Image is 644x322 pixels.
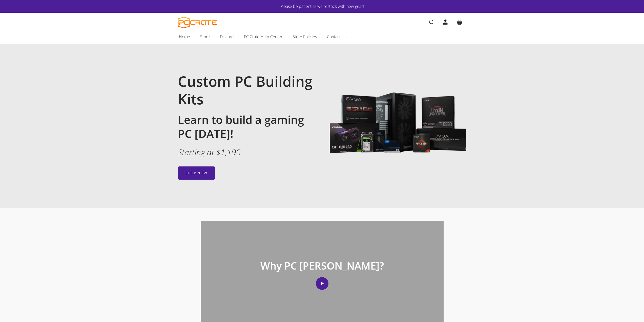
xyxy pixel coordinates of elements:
span: Store Policies [293,33,317,40]
p: Why PC [PERSON_NAME]? [260,259,384,272]
span: Home [179,33,190,40]
a: Shop now [178,166,215,180]
a: Discord [215,31,239,42]
img: Image with gaming PC components including Lian Li 205 Lancool case, MSI B550M motherboard, EVGA 6... [330,57,466,194]
span: Contact Us [327,33,346,40]
a: Store [195,31,215,42]
nav: Main navigation [170,31,474,44]
a: PC Crate Help Center [239,31,287,42]
a: Contact Us [322,31,351,42]
span: 0 [465,19,466,25]
h1: Custom PC Building Kits [178,72,315,108]
span: Store [200,33,210,40]
a: Home [174,31,195,42]
a: PC CRATE [178,17,217,28]
em: Starting at $1,190 [178,147,241,158]
span: PC Crate Help Center [244,33,282,40]
button: Play video [316,277,328,290]
a: Please be patient as we restock with new gear! [193,3,451,10]
h2: Learn to build a gaming PC [DATE]! [178,113,315,141]
span: Discord [220,33,234,40]
a: Store Policies [287,31,322,42]
a: 0 [452,15,470,29]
